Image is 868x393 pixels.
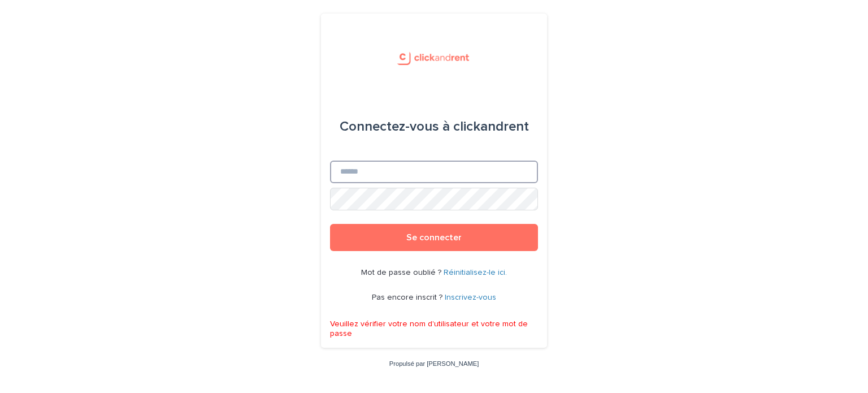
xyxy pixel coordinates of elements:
a: Propulsé par [PERSON_NAME] [389,360,479,367]
font: Se connecter [406,233,462,242]
a: Inscrivez-vous [445,293,496,301]
button: Se connecter [330,224,538,251]
font: clickandrent [453,120,529,133]
a: Réinitialisez-le ici. [444,269,507,277]
img: UCB0brd3T0yccxBKYDjQ [393,41,475,75]
font: Veuillez vérifier votre nom d'utilisateur et votre mot de passe [330,320,528,338]
font: Connectez-vous à [340,120,450,133]
font: Mot de passe oublié ? [361,269,441,277]
font: Pas encore inscrit ? [372,293,442,301]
